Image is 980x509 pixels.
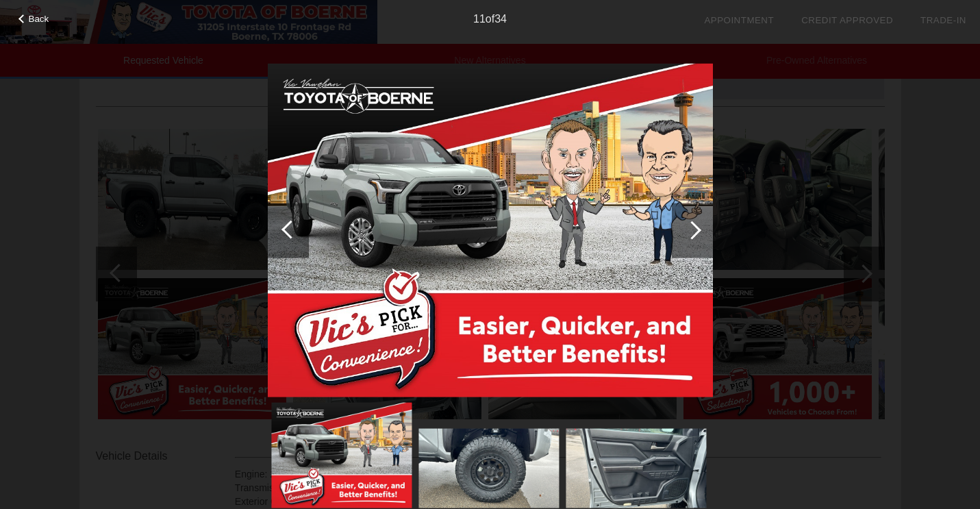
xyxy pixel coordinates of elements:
img: image.aspx [566,429,706,508]
span: Back [29,14,49,24]
a: Trade-In [920,15,966,25]
span: 34 [494,13,507,25]
a: Appointment [704,15,774,25]
a: Credit Approved [801,15,893,25]
img: image.aspx [271,403,412,508]
img: image.aspx [418,429,559,508]
span: 11 [473,13,486,25]
img: image.aspx [268,63,713,397]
